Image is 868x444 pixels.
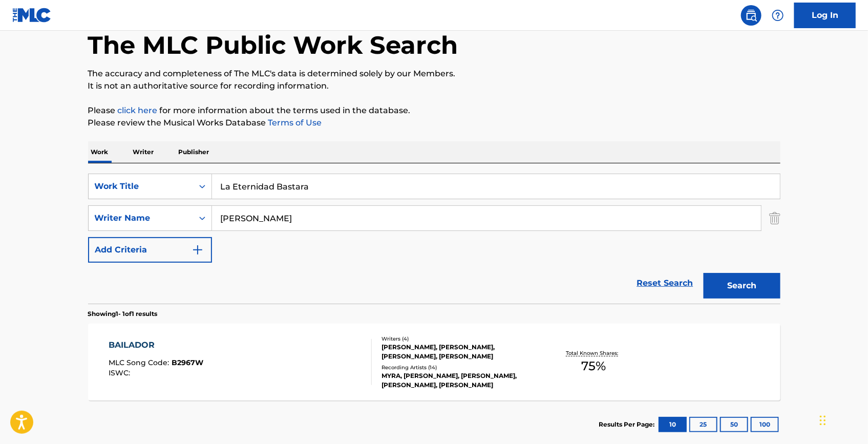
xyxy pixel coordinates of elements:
[772,9,784,22] img: help
[88,68,780,80] p: The accuracy and completeness of The MLC's data is determined solely by our Members.
[88,117,780,129] p: Please review the Musical Works Database
[192,244,204,256] img: 9d2ae6d4665cec9f34b9.svg
[172,358,203,367] span: B2967W
[109,339,203,351] div: BAILADOR
[751,417,779,432] button: 100
[95,212,187,224] div: Writer Name
[88,237,212,263] button: Add Criteria
[768,5,788,26] div: Help
[720,417,748,432] button: 50
[109,368,133,377] span: ISWC :
[745,9,757,22] img: search
[88,141,112,163] p: Work
[566,349,621,357] p: Total Known Shares:
[176,141,213,163] p: Publisher
[88,30,458,60] h1: The MLC Public Work Search
[794,3,856,28] a: Log In
[88,104,780,117] p: Please for more information about the terms used in the database.
[632,272,698,294] a: Reset Search
[109,358,172,367] span: MLC Song Code :
[118,105,158,115] a: click here
[704,273,780,299] button: Search
[817,395,868,444] iframe: Chat Widget
[769,205,780,231] img: Delete Criterion
[88,174,780,304] form: Search Form
[88,80,780,92] p: It is not an authoritative source for recording information.
[382,335,536,343] div: Writers ( 4 )
[741,5,761,26] a: Public Search
[266,118,322,128] a: Terms of Use
[88,324,780,400] a: BAILADORMLC Song Code:B2967WISWC:Writers (4)[PERSON_NAME], [PERSON_NAME], [PERSON_NAME], [PERSON_...
[599,420,658,429] p: Results Per Page:
[88,309,158,319] p: Showing 1 - 1 of 1 results
[820,405,826,436] div: Drag
[130,141,157,163] p: Writer
[382,343,536,361] div: [PERSON_NAME], [PERSON_NAME], [PERSON_NAME], [PERSON_NAME]
[382,371,536,390] div: MYRA, [PERSON_NAME], [PERSON_NAME], [PERSON_NAME], [PERSON_NAME]
[581,357,606,375] span: 75 %
[95,180,187,193] div: Work Title
[689,417,717,432] button: 25
[12,8,52,23] img: MLC Logo
[659,417,687,432] button: 10
[382,364,536,371] div: Recording Artists ( 14 )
